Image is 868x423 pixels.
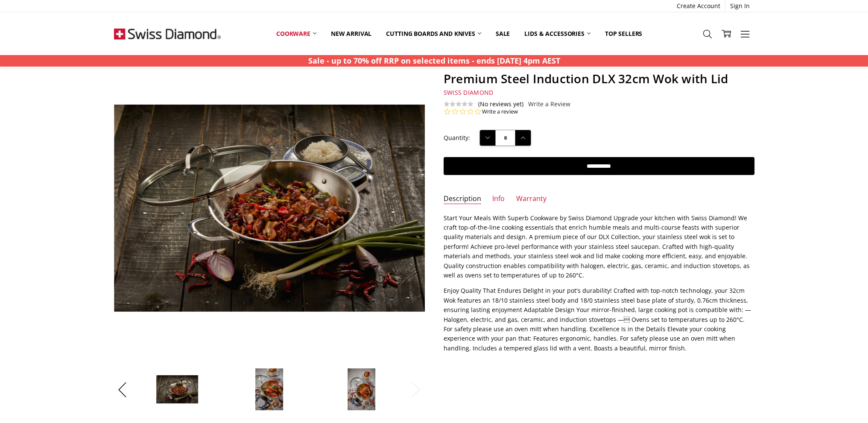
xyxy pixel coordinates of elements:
img: Premium Steel Induction DLX 32cm Wok with Lid [156,375,199,404]
img: Premium Steel Induction DLX 32cm Wok with Lid [255,368,284,411]
a: Warranty [516,194,547,204]
button: Next [407,377,424,403]
h1: Premium Steel Induction DLX 32cm Wok with Lid [444,71,754,86]
a: Cookware [269,24,324,43]
img: Premium Steel Induction DLX 32cm Wok with Lid [347,368,376,411]
a: Description [444,194,481,204]
a: New arrival [324,24,379,43]
span: (No reviews yet) [478,101,523,108]
strong: Sale - up to 70% off RRP on selected items - ends [DATE] 4pm AEST [308,55,560,66]
a: Sale [488,24,517,43]
a: Write a review [482,108,518,116]
a: Lids & Accessories [517,24,597,43]
a: Info [492,194,505,204]
p: Start Your Meals With Superb Cookware by Swiss Diamond Upgrade your kitchen with Swiss Diamond! W... [444,213,754,280]
a: Top Sellers [598,24,649,43]
img: Free Shipping On Every Order [114,12,221,55]
a: Write a Review [528,101,570,108]
button: Previous [114,377,131,403]
label: Quantity: [444,133,470,143]
span: Swiss Diamond [444,88,493,96]
p: Enjoy Quality That Endures Delight in your pot's durability! Crafted with top-notch technology, y... [444,286,754,353]
a: Cutting boards and knives [379,24,488,43]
